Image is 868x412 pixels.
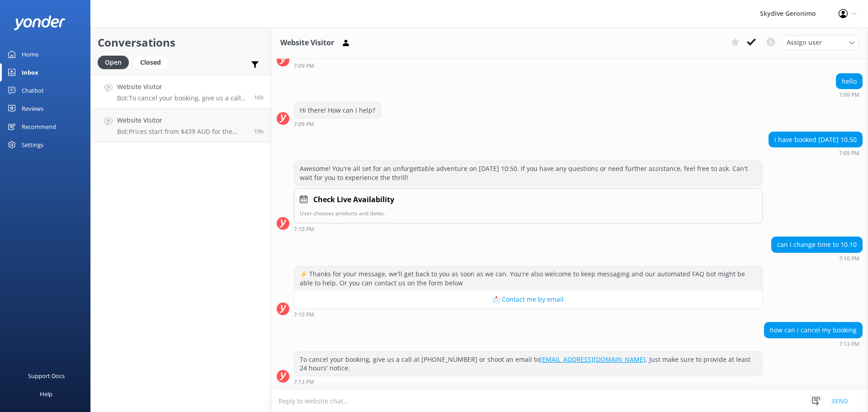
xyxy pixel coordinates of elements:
div: Oct 03 2025 07:09pm (UTC +08:00) Australia/Perth [294,121,381,127]
p: User chooses products and dates. [300,209,757,218]
div: Awesome! You're all set for an unforgettable adventure on [DATE] 10:50. If you have any questions... [294,161,762,185]
div: hello [836,74,862,89]
div: Help [40,385,52,403]
p: Bot: To cancel your booking, give us a call at [PHONE_NUMBER] or shoot an email to [EMAIL_ADDRESS... [117,94,247,102]
div: how can i cancel my booking [764,322,862,338]
div: Oct 03 2025 07:10pm (UTC +08:00) Australia/Perth [771,255,863,261]
div: Oct 03 2025 07:10pm (UTC +08:00) Australia/Perth [294,226,763,232]
a: Closed [133,57,172,67]
strong: 7:09 PM [294,122,314,127]
button: 📩 Contact me by email [294,290,762,308]
img: yonder-white-logo.png [14,15,66,30]
div: Inbox [22,63,38,81]
div: ⚡ Thanks for your message, we'll get back to you as soon as we can. You're also welcome to keep m... [294,266,762,290]
a: Open [98,57,133,67]
h3: Website Visitor [280,37,334,49]
div: Hi there! How can I help? [294,103,381,118]
div: Assign User [782,35,859,50]
div: Closed [133,56,168,69]
div: Support Docs [28,367,65,385]
strong: 7:09 PM [294,63,314,69]
strong: 7:10 PM [294,227,314,232]
strong: 7:09 PM [839,92,859,98]
strong: 7:13 PM [294,379,314,385]
div: Reviews [22,99,43,118]
a: Website VisitorBot:Prices start from $439 AUD for the 10,000ft [GEOGRAPHIC_DATA] Tandem Skydive a... [91,109,271,142]
div: i have booked [DATE] 10.50 [769,132,862,147]
div: Recommend [22,118,56,136]
span: Oct 03 2025 04:21pm (UTC +08:00) Australia/Perth [254,128,264,135]
div: Oct 03 2025 07:13pm (UTC +08:00) Australia/Perth [294,379,763,385]
div: Oct 03 2025 07:09pm (UTC +08:00) Australia/Perth [294,62,763,69]
div: Oct 03 2025 07:10pm (UTC +08:00) Australia/Perth [294,311,763,317]
h4: Check Live Availability [313,194,394,206]
span: Assign user [787,38,822,47]
p: Bot: Prices start from $439 AUD for the 10,000ft [GEOGRAPHIC_DATA] Tandem Skydive and $549 AUD fo... [117,128,247,136]
div: Oct 03 2025 07:13pm (UTC +08:00) Australia/Perth [764,341,863,347]
div: Settings [22,136,43,154]
strong: 7:10 PM [294,312,314,317]
div: To cancel your booking, give us a call at [PHONE_NUMBER] or shoot an email to . Just make sure to... [294,352,762,376]
div: Home [22,45,38,63]
strong: 7:09 PM [839,151,859,156]
h4: Website Visitor [117,115,247,125]
div: Open [98,56,129,69]
strong: 7:10 PM [839,256,859,261]
h2: Conversations [98,34,264,51]
div: Oct 03 2025 07:09pm (UTC +08:00) Australia/Perth [836,91,863,98]
a: Website VisitorBot:To cancel your booking, give us a call at [PHONE_NUMBER] or shoot an email to ... [91,75,271,109]
div: Oct 03 2025 07:09pm (UTC +08:00) Australia/Perth [769,150,863,156]
strong: 7:13 PM [839,341,859,347]
span: Oct 03 2025 07:13pm (UTC +08:00) Australia/Perth [254,94,264,101]
h4: Website Visitor [117,82,247,92]
div: can i change time to 10.10 [772,237,862,252]
a: [EMAIL_ADDRESS][DOMAIN_NAME] [540,355,646,364]
div: Chatbot [22,81,44,99]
